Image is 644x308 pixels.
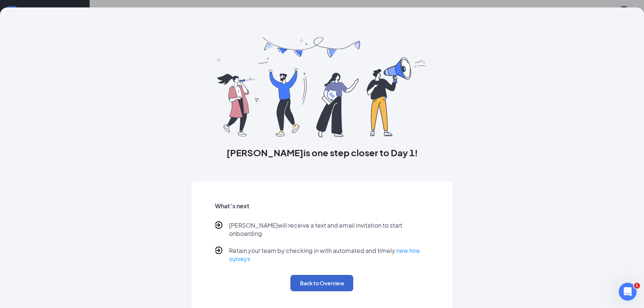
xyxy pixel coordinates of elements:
p: Retain your team by checking in with automated and timely [229,247,429,263]
h5: What’s next [215,202,429,210]
span: 1 [634,283,640,289]
button: Back to Overview [290,275,353,291]
a: new hire surveys [229,247,420,263]
h3: [PERSON_NAME] is one step closer to Day 1! [191,146,453,159]
img: you are all set [217,37,426,137]
iframe: Intercom live chat [619,283,637,301]
p: [PERSON_NAME] will receive a text and email invitation to start onboarding [229,221,429,238]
